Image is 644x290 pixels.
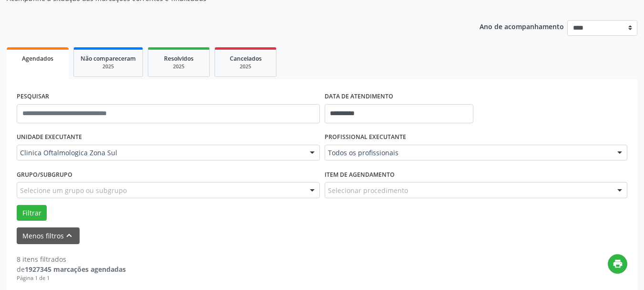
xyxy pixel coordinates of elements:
label: PESQUISAR [17,89,49,104]
label: Item de agendamento [325,167,395,182]
span: Clinica Oftalmologica Zona Sul [20,148,300,158]
label: PROFISSIONAL EXECUTANTE [325,130,406,145]
span: Selecionar procedimento [328,185,408,195]
div: 2025 [155,63,203,70]
span: Resolvidos [164,54,194,63]
button: Filtrar [17,205,47,221]
span: Selecione um grupo ou subgrupo [20,185,127,195]
p: Ano de acompanhamento [480,20,564,32]
button: print [608,254,627,274]
label: Grupo/Subgrupo [17,167,72,182]
div: 8 itens filtrados [17,254,126,264]
div: 2025 [222,63,269,70]
span: Todos os profissionais [328,148,608,158]
label: UNIDADE EXECUTANTE [17,130,82,145]
i: print [613,258,623,269]
i: keyboard_arrow_up [64,230,74,241]
span: Não compareceram [81,54,136,63]
span: Cancelados [230,54,262,63]
label: DATA DE ATENDIMENTO [325,89,393,104]
div: Página 1 de 1 [17,274,126,282]
div: de [17,264,126,274]
strong: 1927345 marcações agendadas [25,265,126,274]
button: Menos filtroskeyboard_arrow_up [17,227,80,244]
span: Agendados [22,54,53,63]
div: 2025 [81,63,136,70]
